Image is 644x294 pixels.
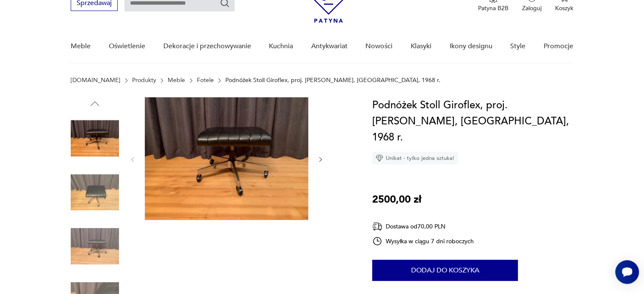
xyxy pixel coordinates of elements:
[522,4,542,12] p: Zaloguj
[71,77,120,84] a: [DOMAIN_NAME]
[376,154,383,162] img: Ikona diamentu
[311,30,348,63] a: Antykwariat
[555,4,573,12] p: Koszyk
[269,30,293,63] a: Kuchnia
[372,152,458,165] div: Unikat - tylko jedna sztuka!
[71,222,119,270] img: Zdjęcie produktu Podnóżek Stoll Giroflex, proj. Martin Stoll, Niemcy, 1968 r.
[132,77,156,84] a: Produkty
[411,30,431,63] a: Klasyki
[510,30,525,63] a: Style
[544,30,573,63] a: Promocje
[372,221,382,232] img: Ikona dostawy
[71,1,118,7] a: Sprzedawaj
[615,260,639,284] iframe: Smartsupp widget button
[372,97,573,146] h1: Podnóżek Stoll Giroflex, proj. [PERSON_NAME], [GEOGRAPHIC_DATA], 1968 r.
[145,97,308,220] img: Zdjęcie produktu Podnóżek Stoll Giroflex, proj. Martin Stoll, Niemcy, 1968 r.
[372,192,421,208] p: 2500,00 zł
[71,30,91,63] a: Meble
[168,77,185,84] a: Meble
[478,4,509,12] p: Patyna B2B
[449,30,492,63] a: Ikony designu
[225,77,440,84] p: Podnóżek Stoll Giroflex, proj. [PERSON_NAME], [GEOGRAPHIC_DATA], 1968 r.
[163,30,251,63] a: Dekoracje i przechowywanie
[71,168,119,217] img: Zdjęcie produktu Podnóżek Stoll Giroflex, proj. Martin Stoll, Niemcy, 1968 r.
[197,77,214,84] a: Fotele
[372,236,474,246] div: Wysyłka w ciągu 7 dni roboczych
[109,30,145,63] a: Oświetlenie
[372,260,518,281] button: Dodaj do koszyka
[71,114,119,162] img: Zdjęcie produktu Podnóżek Stoll Giroflex, proj. Martin Stoll, Niemcy, 1968 r.
[365,30,392,63] a: Nowości
[372,221,474,232] div: Dostawa od 70,00 PLN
